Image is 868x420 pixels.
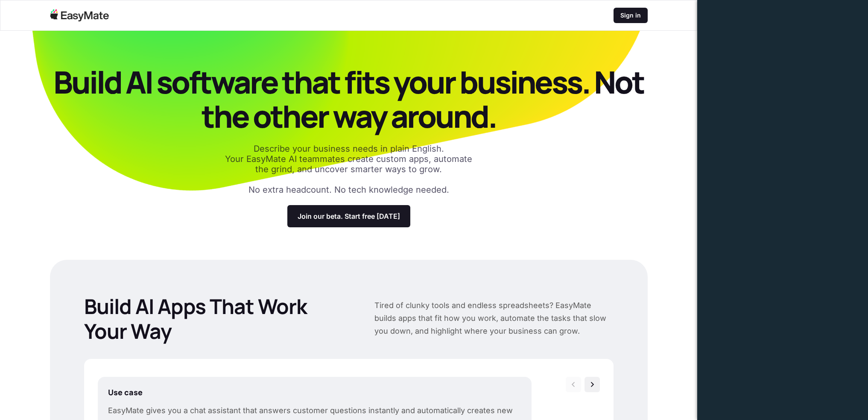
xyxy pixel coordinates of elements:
[620,11,641,20] p: Sign in
[108,387,521,397] p: Use case
[614,8,648,23] a: Sign in
[221,144,477,174] p: Describe your business needs in plain English. Your EasyMate AI teammates create custom apps, aut...
[374,299,614,338] p: Tired of clunky tools and endless spreadsheets? EasyMate builds apps that fit how you work, autom...
[84,294,347,344] p: Build AI Apps That Work Your Way
[248,185,449,195] p: No extra headcount. No tech knowledge needed.
[50,65,648,133] p: Build AI software that fits your business. Not the other way around.
[298,212,400,220] p: Join our beta. Start free [DATE]
[287,205,410,227] a: Join our beta. Start free [DATE]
